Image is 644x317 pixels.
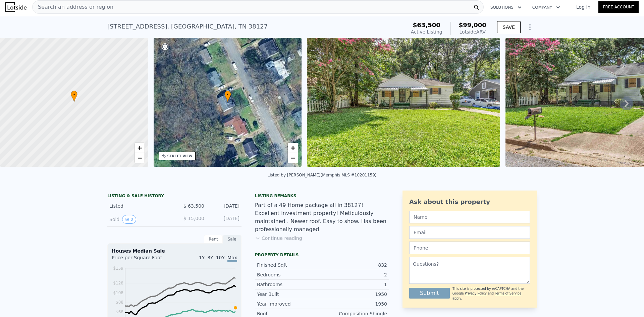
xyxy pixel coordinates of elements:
[109,215,169,224] div: Sold
[452,286,530,301] div: This site is protected by reCAPTCHA and the Google and apply.
[255,193,389,199] div: Listing remarks
[122,215,136,224] button: View historical data
[183,203,204,209] span: $ 63,500
[135,143,145,153] a: Zoom in
[409,242,530,254] input: Phone
[210,215,239,224] div: [DATE]
[116,300,123,305] tspan: $88
[495,292,521,295] a: Terms of Service
[112,254,174,265] div: Price per Square Foot
[411,29,442,35] span: Active Listing
[409,211,530,223] input: Name
[255,235,302,242] button: Continue reading
[207,255,213,260] span: 3Y
[109,203,169,209] div: Listed
[465,292,487,295] a: Privacy Policy
[322,301,387,307] div: 1950
[116,310,123,314] tspan: $68
[224,92,231,98] span: •
[527,1,566,13] button: Company
[459,21,486,29] span: $99,000
[199,255,205,260] span: 1Y
[112,248,237,254] div: Houses Median Sale
[113,281,123,285] tspan: $128
[307,38,500,167] img: Sale: 167116130 Parcel: 85728476
[33,3,113,11] span: Search an address or region
[167,154,193,159] div: STREET VIEW
[409,197,530,207] div: Ask about this property
[5,2,26,12] img: Lotside
[107,193,241,200] div: LISTING & SALE HISTORY
[322,291,387,298] div: 1950
[485,1,527,13] button: Solutions
[288,153,298,163] a: Zoom out
[267,173,376,177] div: Listed by [PERSON_NAME] (Memphis MLS #10201159)
[459,29,486,35] div: Lotside ARV
[322,271,387,278] div: 2
[497,21,521,33] button: SAVE
[523,20,537,34] button: Show Options
[255,252,389,258] div: Property details
[257,310,322,317] div: Roof
[409,226,530,239] input: Email
[71,92,77,98] span: •
[568,4,598,10] a: Log In
[413,21,440,29] span: $63,500
[224,91,231,102] div: •
[216,255,225,260] span: 10Y
[113,290,123,295] tspan: $108
[257,281,322,288] div: Bathrooms
[183,216,204,221] span: $ 15,000
[137,144,142,152] span: +
[257,262,322,268] div: Finished Sqft
[210,203,239,209] div: [DATE]
[71,91,77,102] div: •
[107,22,268,31] div: [STREET_ADDRESS] , [GEOGRAPHIC_DATA] , TN 38127
[255,201,389,233] div: Part of a 49 Home package all in 38127! Excellent investment property! Meticulously maintained . ...
[598,1,639,13] a: Free Account
[409,288,450,299] button: Submit
[113,266,123,271] tspan: $159
[257,271,322,278] div: Bedrooms
[322,262,387,268] div: 832
[257,301,322,307] div: Year Improved
[135,153,145,163] a: Zoom out
[291,154,295,162] span: −
[227,255,237,262] span: Max
[291,144,295,152] span: +
[204,235,223,244] div: Rent
[223,235,241,244] div: Sale
[288,143,298,153] a: Zoom in
[322,281,387,288] div: 1
[137,154,142,162] span: −
[322,310,387,317] div: Composition Shingle
[257,291,322,298] div: Year Built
